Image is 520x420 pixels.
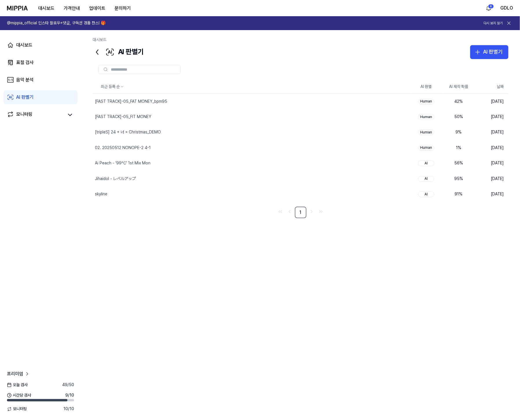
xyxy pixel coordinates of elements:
div: 95 % [447,176,470,182]
div: Ai Peach - '99℃' 1st Mix Mon [95,160,150,166]
th: 날짜 [475,80,508,94]
div: 대시보드 [16,42,32,49]
th: AI 제작 확률 [442,80,475,94]
div: AI [418,160,434,166]
div: 9 % [447,129,470,135]
button: AI 판별기 [470,45,508,59]
a: 1 [295,207,306,218]
div: [tripleS] 24 + 너 = Christmas_DEMO [95,129,161,135]
button: 대시보드 [34,3,59,14]
a: 대시보드 [3,38,78,52]
div: 91 % [447,191,470,197]
div: AI [418,176,434,182]
img: 알림 [485,5,492,12]
div: AI [418,191,434,197]
div: AI 판별기 [16,94,34,101]
div: Human [418,129,434,135]
td: [DATE] [475,171,508,186]
a: Go to last page [317,208,325,216]
span: 프리미엄 [7,371,23,377]
button: 가격안내 [59,3,84,14]
button: GDLO [500,5,513,12]
th: AI 판별 [410,80,442,94]
div: Jihaidol - レベルアップ [95,176,136,182]
a: 표절 검사 [3,56,78,69]
td: [DATE] [475,109,508,124]
button: 업데이트 [84,3,110,14]
div: Human [418,99,434,104]
div: 표절 검사 [16,59,34,66]
button: 문의하기 [110,3,135,14]
div: Human [418,145,434,151]
span: 49 / 50 [62,382,74,388]
img: logo [7,6,28,10]
div: 6 [488,4,494,9]
a: Go to next page [308,208,316,216]
a: 대시보드 [93,37,106,42]
h1: @mippia_official 인스타 팔로우+댓글, 구독권 경품 찬스! 🎁 [7,20,106,26]
a: AI 판별기 [3,90,78,104]
div: 42 % [447,99,470,104]
div: 50 % [447,114,470,120]
nav: pagination [93,207,508,218]
div: [FAST TRACK]-05_FIT MONEY [95,114,151,120]
a: 프리미엄 [7,371,30,377]
a: Go to first page [276,208,284,216]
span: 시간당 검사 [7,393,31,398]
a: Go to previous page [286,208,294,216]
a: 모니터링 [7,111,64,119]
span: 9 / 10 [65,393,74,398]
div: 모니터링 [16,111,32,119]
span: 모니터링 [7,406,27,412]
div: 음악 분석 [16,76,34,83]
td: [DATE] [475,140,508,155]
div: AI 판별기 [93,45,144,59]
span: 10 / 10 [63,406,74,412]
div: Human [418,114,434,120]
a: 업데이트 [84,0,110,16]
td: [DATE] [475,94,508,109]
div: [FAST TRACK]-05_FAT MONEY_bpm95 [95,99,167,104]
div: 56 % [447,160,470,166]
button: 다시 보지 않기 [484,21,503,26]
td: [DATE] [475,124,508,140]
button: 알림6 [484,3,493,13]
td: [DATE] [475,186,508,202]
a: 음악 분석 [3,73,78,87]
span: 오늘 검사 [7,382,27,388]
div: skyline [95,191,107,197]
td: [DATE] [475,155,508,171]
div: 1 % [447,145,470,151]
div: 02. 20250512 NONOPE-2 4-1 [95,145,151,151]
div: AI 판별기 [483,48,503,56]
